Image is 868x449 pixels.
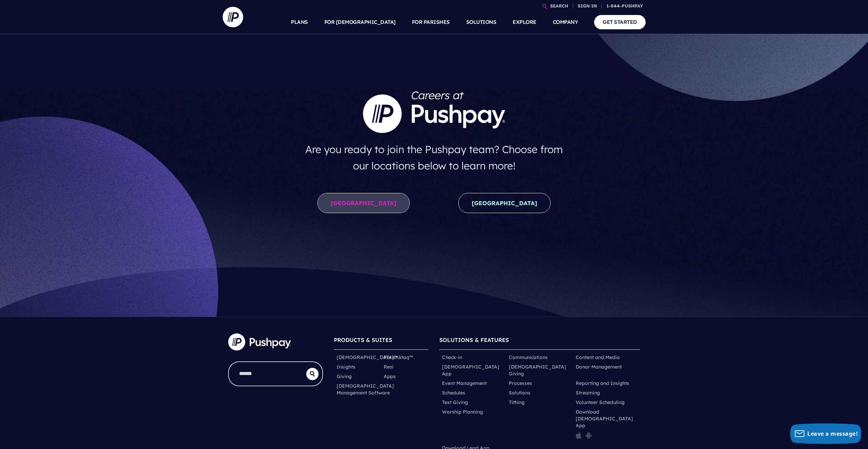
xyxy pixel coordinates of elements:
h4: Are you ready to join the Pushpay team? Choose from our locations below to learn more! [298,138,570,177]
a: Resi [384,363,394,370]
a: Donor Management [576,363,622,370]
a: Event Management [442,380,487,387]
a: Check-in [442,354,462,361]
a: [DEMOGRAPHIC_DATA] Giving [509,363,570,377]
a: Schedules [442,389,465,396]
a: Streaming [576,389,600,396]
a: Worship Planning [442,408,483,415]
a: ParishStaq™ [384,354,413,361]
a: Tithing [509,399,525,406]
button: Leave a message! [790,423,861,444]
a: [GEOGRAPHIC_DATA] [458,193,550,213]
img: pp_icon_appstore.png [576,432,582,439]
a: Solutions [509,389,530,396]
a: Reporting and Insights [576,380,629,387]
a: Volunteer Scheduling [576,399,624,406]
a: COMPANY [553,10,578,34]
a: EXPLORE [513,10,536,34]
a: PLANS [291,10,308,34]
a: SOLUTIONS [466,10,497,34]
a: Insights [337,363,355,370]
span: Leave a message! [807,430,858,437]
a: [DEMOGRAPHIC_DATA]™ [337,354,398,361]
a: Processes [509,380,532,387]
a: GET STARTED [594,15,646,29]
a: FOR PARISHES [412,10,450,34]
a: Content and Media [576,354,620,361]
img: pp_icon_gplay.png [586,432,592,439]
a: Communications [509,354,548,361]
a: Text Giving [442,399,468,406]
a: [GEOGRAPHIC_DATA] [318,193,410,213]
a: FOR [DEMOGRAPHIC_DATA] [324,10,396,34]
a: Giving [337,373,352,380]
h6: SOLUTIONS & FEATURES [439,333,640,349]
h6: PRODUCTS & SUITES [334,333,429,349]
li: Download [DEMOGRAPHIC_DATA] App [573,407,640,443]
a: Apps [384,373,396,380]
a: [DEMOGRAPHIC_DATA] App [442,363,503,377]
a: [DEMOGRAPHIC_DATA] Management Software [337,383,394,396]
